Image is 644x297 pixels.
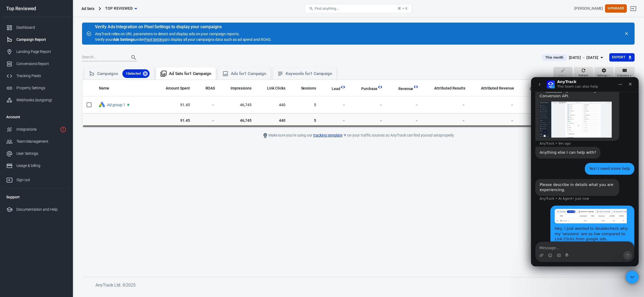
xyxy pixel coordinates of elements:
[16,61,66,67] div: Conversions Report
[294,102,316,108] span: 5
[127,104,129,106] span: Active
[314,6,339,10] span: Find anything...
[92,174,101,183] button: Send a message…
[231,85,252,91] span: The number of times your ads were on screen.
[354,102,383,108] span: －
[305,4,412,13] button: Find anything...⌘ + K
[99,102,105,108] div: Google Ads
[523,118,560,123] span: 6
[4,70,103,86] div: AnyTrack says…
[623,30,630,37] button: close
[224,85,252,91] span: The number of times your ads were on screen.
[97,69,150,78] div: Campaigns
[60,126,66,133] svg: 1 networks not verified yet
[617,73,629,78] span: Columns
[2,34,71,46] a: Campaign Report
[377,84,383,90] svg: This column is calculated from AnyTrack real-time data
[325,102,346,108] span: －
[474,118,514,123] span: －
[2,58,71,70] a: Conversions Report
[434,85,465,91] span: The total conversions attributed according to your ad network (Facebook, Google, etc.)
[626,271,639,284] iframe: Intercom live chat
[58,89,99,94] div: Yes! I need more help
[224,118,252,123] span: 46,745
[481,86,514,91] span: Attributed Revenue
[523,102,560,108] span: 6
[2,135,71,148] a: Team Management
[361,86,377,92] span: Purchase
[325,118,346,123] span: －
[159,85,190,91] span: The estimated total amount of money you've spent on your campaign, ad set or ad during its schedule.
[615,67,635,79] button: Columns
[260,118,285,123] span: 440
[267,85,285,91] span: The number of clicks on links within the ad that led to advertiser-specified destinations
[605,4,627,13] button: Upgrade
[427,118,465,123] span: －
[26,176,30,180] button: Gif picker
[16,97,66,103] div: Webhooks (outgoing)
[199,118,215,123] span: －
[434,86,465,91] span: Attributed Results
[206,85,215,91] span: The total return on ad spend
[95,24,271,30] div: Verify Ads Integration on Pixel Settings to display your campaigns
[286,71,332,77] div: Keywords for 1 Campaign
[481,85,514,91] span: The total revenue attributed according to your ad network (Facebook, Google, etc.)
[2,172,71,186] a: Sign out
[569,54,599,61] div: [DATE] － [DATE]
[260,102,285,108] span: 440
[231,71,266,77] div: Ads for 1 Campaign
[354,118,383,123] span: －
[105,5,133,12] span: Top Reviewed
[99,86,116,91] span: Name
[16,163,66,169] div: Usage & billing
[199,85,215,91] span: The total return on ad spend
[166,86,190,91] span: Amount Spent
[543,55,566,60] span: This month
[107,103,125,107] a: Ad group 1
[4,128,103,182] div: Robertas says…
[16,207,66,212] div: Documentation and Help
[609,53,635,62] button: Export
[391,102,419,108] span: －
[2,160,71,172] a: Usage & billing
[474,102,514,108] span: －
[82,80,634,128] div: scrollable content
[9,65,40,68] div: AnyTrack • 9m ago
[16,139,66,144] div: Team Management
[127,51,140,64] button: Search
[166,85,190,91] span: The estimated total amount of money you've spent on your campaign, ad set or ad during its schedule.
[103,3,139,13] button: Top Reviewed
[19,128,103,176] div: Hey, I just wanted to doublecheck why my 'sessions' are so low compared to Link Clicks from googl...
[8,176,13,180] button: Upload attachment
[2,123,71,135] a: Integrations
[95,282,499,288] h6: AnyTrack Ltd. © 2025
[54,86,103,98] div: Yes! I need more help
[427,85,465,91] span: The total conversions attributed according to your ad network (Facebook, Google, etc.)
[16,85,66,91] div: Property Settings
[17,176,21,180] button: Emoji picker
[594,67,614,79] button: Settings
[159,102,190,108] span: 91.45
[2,191,71,203] li: Support
[16,49,66,55] div: Landing Page Report
[5,165,103,174] textarea: Message…
[95,25,271,42] div: AnyTrack relies on URL parameters to detect and display ads on your campaign reports. Verify your...
[169,71,211,77] div: Ad Sets for 1 Campaign
[531,77,639,266] iframe: Intercom live chat
[16,177,66,183] div: Sign out
[2,22,71,34] a: Dashboard
[16,37,66,42] div: Campaign Report
[301,86,316,91] span: Sessions
[325,86,340,92] span: Lead
[16,127,58,132] div: Integrations
[122,71,144,76] span: 1 Selected
[538,53,609,62] button: This month[DATE] － [DATE]
[391,118,419,123] span: －
[4,102,103,128] div: AnyTrack says…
